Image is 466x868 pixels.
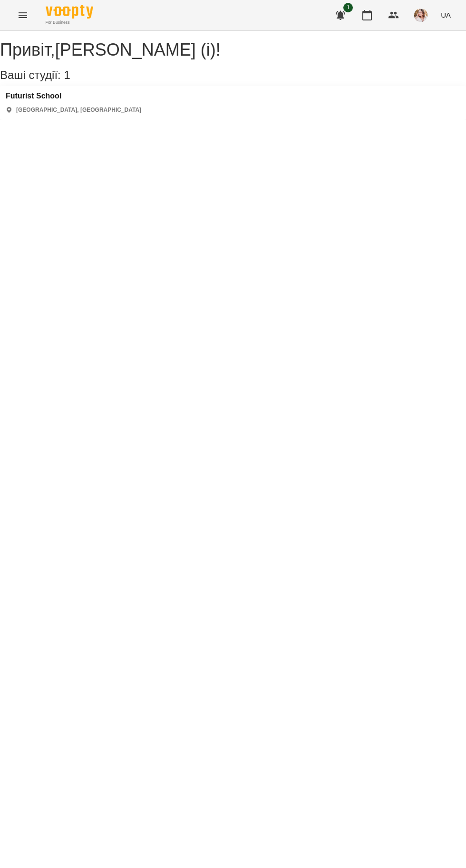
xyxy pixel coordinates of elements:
[46,5,93,19] img: Voopty Logo
[437,6,455,24] button: UA
[16,106,141,114] p: [GEOGRAPHIC_DATA], [GEOGRAPHIC_DATA]
[6,92,141,100] a: Futurist School
[11,4,34,27] button: Menu
[343,3,353,12] span: 1
[441,10,451,20] span: UA
[46,20,93,26] span: For Business
[64,68,70,81] span: 1
[414,9,427,22] img: cd58824c68fe8f7eba89630c982c9fb7.jpeg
